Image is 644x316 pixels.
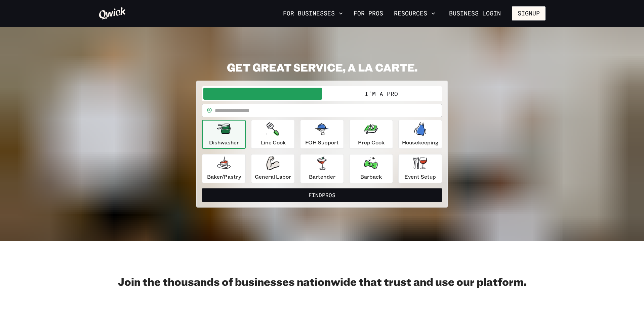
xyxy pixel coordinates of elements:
p: Prep Cook [358,138,385,146]
button: FindPros [202,188,442,202]
button: Event Setup [398,154,442,183]
button: Prep Cook [349,120,393,149]
button: Baker/Pastry [202,154,246,183]
p: Baker/Pastry [207,173,241,181]
button: Housekeeping [398,120,442,149]
p: Event Setup [404,173,436,181]
button: Line Cook [251,120,295,149]
button: Barback [349,154,393,183]
p: Barback [360,173,382,181]
button: General Labor [251,154,295,183]
p: Dishwasher [209,138,239,146]
a: Business Login [443,6,507,20]
button: Signup [512,6,546,20]
p: Bartender [309,173,335,181]
p: FOH Support [305,138,339,146]
button: Dishwasher [202,120,246,149]
p: Housekeeping [402,138,439,146]
button: I'm a Business [203,88,322,100]
button: I'm a Pro [322,88,441,100]
h2: Join the thousands of businesses nationwide that trust and use our platform. [98,275,546,288]
p: General Labor [255,173,291,181]
p: Line Cook [260,138,286,146]
button: For Businesses [280,8,346,19]
h2: GET GREAT SERVICE, A LA CARTE. [196,60,448,74]
a: For Pros [351,8,386,19]
button: Bartender [300,154,344,183]
button: FOH Support [300,120,344,149]
button: Resources [391,8,438,19]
